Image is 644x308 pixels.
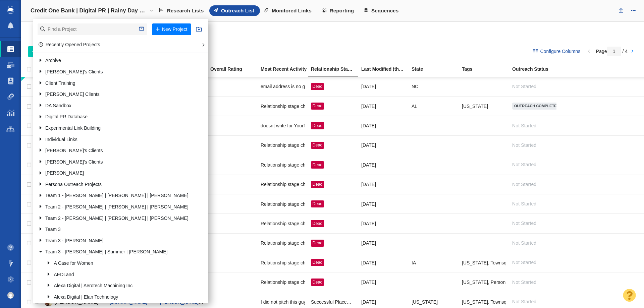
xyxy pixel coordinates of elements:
a: AEDLand [45,269,195,280]
span: Relationship stage changed to: Dead [261,260,338,266]
a: Recently Opened Projects [39,42,100,47]
div: [DATE] [361,197,406,211]
td: Dead [308,175,358,194]
span: Relationship stage changed to: Dead [261,142,338,148]
a: Individual Links [36,134,194,145]
span: Reporting [330,8,354,14]
a: Experimental Link Building [36,123,194,133]
span: Dead [312,123,322,128]
div: AL [412,99,456,113]
a: Outreach List [209,5,260,16]
span: Dead [312,163,322,167]
span: email address is no good [261,83,313,89]
button: New Project [152,23,191,35]
a: A Case for Women [45,258,195,268]
span: Relationship stage changed to: Dead [261,103,338,109]
span: Dead [312,280,322,285]
a: Overall Rating [210,67,260,72]
span: Alabama [462,103,488,109]
div: NC [412,79,456,94]
td: Dead [308,135,358,155]
span: Research Lists [167,8,204,14]
td: Dead [308,214,358,233]
input: Find a Project [38,23,147,35]
div: Date the Contact information in this project was last edited [361,67,411,71]
span: Relationship stage changed to: Dead [261,181,338,187]
span: Relationship stage changed to: Dead [261,221,338,227]
a: [PERSON_NAME]'s Clients [36,157,194,167]
a: Team 3 - [PERSON_NAME] [36,236,194,246]
span: Dead [312,104,322,108]
span: Dead [312,221,322,226]
span: Relationship stage changed to: Dead [261,201,338,207]
a: DA Sandbox [36,101,194,111]
div: [DATE] [361,275,406,289]
a: Research Lists [155,5,209,16]
span: Dead [312,260,322,265]
a: [DOMAIN_NAME] [110,299,147,305]
a: Relationship Stage [311,67,361,72]
span: Relationship stage changed to: Dead [261,240,338,246]
a: State [412,67,461,72]
a: Sequences [360,5,404,16]
td: Dead [308,77,358,97]
div: [DATE] [361,216,406,231]
a: [PERSON_NAME] [36,168,194,179]
a: Team 2 - [PERSON_NAME] | [PERSON_NAME] | [PERSON_NAME] [36,213,194,224]
div: Most Recent Activity [261,67,310,71]
span: Sequences [371,8,398,14]
div: [DATE] [361,177,406,192]
div: [DATE] [361,138,406,152]
span: Dead [312,201,322,206]
td: Dead [308,116,358,135]
div: Websites [28,23,83,39]
div: [DATE] [361,236,406,250]
span: Relationship stage changed to: Dead [261,162,338,168]
div: [DATE] [361,79,406,94]
span: Page / 4 [596,49,628,54]
span: I did not pitch this guy yet before the coverage on this site. I had pitched to some regional man... [261,299,554,305]
a: [PERSON_NAME]'s Clients [36,146,194,156]
a: Alexa Digital | Aerotech Machining Inc [45,281,195,291]
a: Monitored Links [260,5,317,16]
div: Relationship Stage [311,67,361,71]
span: Iowa, Townsquare Media [462,260,530,266]
a: Persona Outreach Projects [36,179,194,190]
span: Successful Placement [311,299,355,305]
div: [DATE] [361,118,406,133]
a: Client Training [36,78,194,88]
span: doesnt write for YourTango anymore [261,123,336,129]
div: Overall Rating [210,67,260,71]
button: Add People [28,46,72,57]
span: Dead [312,241,322,245]
td: Dead [308,233,358,253]
a: [PERSON_NAME]'s Clients [36,67,194,77]
span: Monitored Links [272,8,312,14]
span: Dead [312,182,322,187]
img: buzzstream_logo_iconsimple.png [7,6,13,14]
a: Team 2 - [PERSON_NAME] | [PERSON_NAME] | [PERSON_NAME] [36,202,194,212]
div: [DATE] [361,158,406,172]
div: [DATE] [361,99,406,113]
span: North Carolina, Personal Finance [462,279,527,285]
img: c9363fb76f5993e53bff3b340d5c230a [7,292,14,299]
a: Team 3 - [PERSON_NAME] | Summer | [PERSON_NAME] [36,247,194,257]
a: [PERSON_NAME] Clients [36,89,194,100]
span: Dead [312,84,322,89]
a: Tags [462,67,512,72]
a: Team 3 [36,225,194,235]
td: Dead [308,253,358,272]
span: Iowa, Townsquare Media [462,299,530,305]
span: Configure Columns [540,48,580,55]
div: State [412,67,461,71]
a: [PERSON_NAME][EMAIL_ADDRESS][DOMAIN_NAME] [160,299,278,305]
span: Outreach List [221,8,254,14]
td: Dead [308,96,358,116]
a: Alexa Digital | Elan Technology [45,292,195,302]
h4: Credit One Bank | Digital PR | Rainy Day Fund [31,7,148,14]
span: Relationship stage changed to: Dead [261,279,338,285]
span: Dead [312,143,322,147]
div: Tags [462,67,512,71]
a: Digital PR Database [36,112,194,122]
